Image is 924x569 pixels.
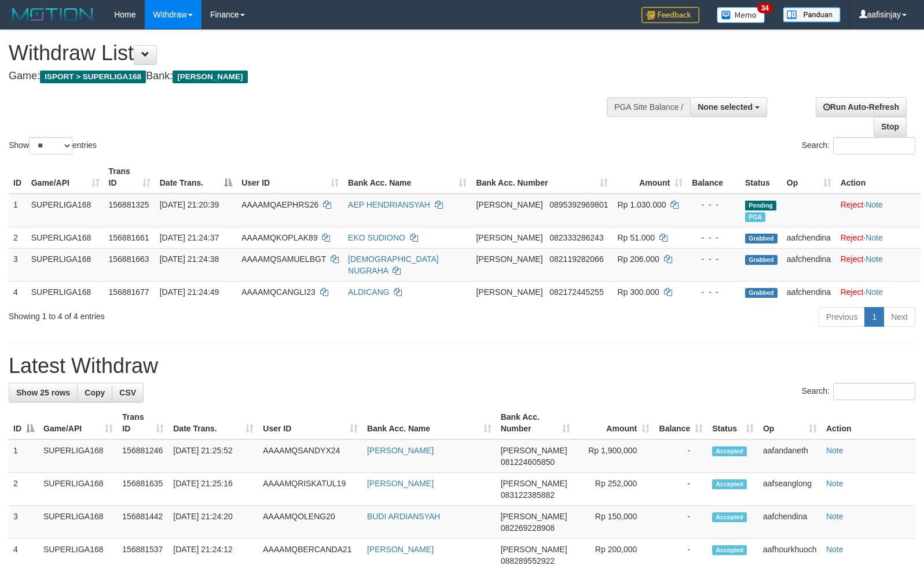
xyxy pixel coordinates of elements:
[613,161,687,194] th: Amount: activate to sort column ascending
[783,7,841,23] img: panduan.png
[575,473,654,506] td: Rp 252,000
[501,479,567,488] span: [PERSON_NAME]
[362,407,496,439] th: Bank Acc. Name: activate to sort column ascending
[258,439,362,473] td: AAAAMQSANDYX24
[501,446,567,455] span: [PERSON_NAME]
[822,407,915,439] th: Action
[782,161,836,194] th: Op: activate to sort column ascending
[654,473,707,506] td: -
[698,102,753,112] span: None selected
[471,161,613,194] th: Bank Acc. Number: activate to sort column ascending
[745,288,778,298] span: Grabbed
[607,97,690,117] div: PGA Site Balance /
[836,227,921,248] td: ·
[237,161,343,194] th: User ID: activate to sort column ascending
[833,383,915,400] input: Search:
[39,439,118,473] td: SUPERLIGA168
[168,473,258,506] td: [DATE] 21:25:16
[866,200,883,209] a: Note
[9,306,376,322] div: Showing 1 to 4 of 4 entries
[348,200,430,209] a: AEP HENDRIANSYAH
[864,307,884,327] a: 1
[692,286,736,298] div: - - -
[109,200,149,209] span: 156881325
[77,383,112,402] a: Copy
[367,512,441,521] a: BUDI ARDIANSYAH
[258,473,362,506] td: AAAAMQRISKATUL19
[85,388,105,397] span: Copy
[712,512,747,522] span: Accepted
[617,233,655,242] span: Rp 51.000
[9,354,915,378] h1: Latest Withdraw
[826,545,844,554] a: Note
[9,137,97,154] label: Show entries
[27,248,104,281] td: SUPERLIGA168
[501,523,555,533] span: Copy 082269228908 to clipboard
[757,3,773,13] span: 34
[9,383,78,402] a: Show 25 rows
[348,233,405,242] a: EKO SUDIONO
[367,545,434,554] a: [PERSON_NAME]
[496,407,575,439] th: Bank Acc. Number: activate to sort column ascending
[712,479,747,489] span: Accepted
[367,446,434,455] a: [PERSON_NAME]
[258,407,362,439] th: User ID: activate to sort column ascending
[476,254,542,264] span: [PERSON_NAME]
[118,439,168,473] td: 156881246
[802,383,915,400] label: Search:
[712,446,747,456] span: Accepted
[9,6,97,23] img: MOTION_logo.png
[9,281,27,302] td: 4
[707,407,758,439] th: Status: activate to sort column ascending
[343,161,471,194] th: Bank Acc. Name: activate to sort column ascending
[841,200,864,209] a: Reject
[160,200,219,209] span: [DATE] 21:20:39
[27,227,104,248] td: SUPERLIGA168
[617,200,666,209] span: Rp 1.030.000
[39,407,118,439] th: Game/API: activate to sort column ascending
[802,137,915,154] label: Search:
[717,7,765,23] img: Button%20Memo.svg
[348,254,439,275] a: [DEMOGRAPHIC_DATA] NUGRAHA
[40,71,146,83] span: ISPORT > SUPERLIGA168
[575,407,654,439] th: Amount: activate to sort column ascending
[617,287,659,297] span: Rp 300.000
[745,255,778,265] span: Grabbed
[549,233,603,242] span: Copy 082333286243 to clipboard
[617,254,659,264] span: Rp 206.000
[866,233,883,242] a: Note
[826,446,844,455] a: Note
[168,439,258,473] td: [DATE] 21:25:52
[29,137,72,154] select: Showentries
[109,254,149,264] span: 156881663
[654,506,707,539] td: -
[745,234,778,243] span: Grabbed
[841,233,864,242] a: Reject
[168,407,258,439] th: Date Trans.: activate to sort column ascending
[9,71,604,82] h4: Game: Bank:
[575,506,654,539] td: Rp 150,000
[501,490,555,500] span: Copy 083122385882 to clipboard
[740,161,782,194] th: Status
[27,281,104,302] td: SUPERLIGA168
[641,7,699,23] img: Feedback.jpg
[348,287,390,297] a: ALDICANG
[692,199,736,210] div: - - -
[9,506,39,539] td: 3
[816,97,907,117] a: Run Auto-Refresh
[9,194,27,227] td: 1
[119,388,136,397] span: CSV
[782,227,836,248] td: aafchendina
[826,512,844,521] a: Note
[836,248,921,281] td: ·
[836,194,921,227] td: ·
[9,407,39,439] th: ID: activate to sort column descending
[866,287,883,297] a: Note
[109,233,149,242] span: 156881661
[836,161,921,194] th: Action
[826,479,844,488] a: Note
[367,479,434,488] a: [PERSON_NAME]
[819,307,865,327] a: Previous
[654,439,707,473] td: -
[112,383,144,402] a: CSV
